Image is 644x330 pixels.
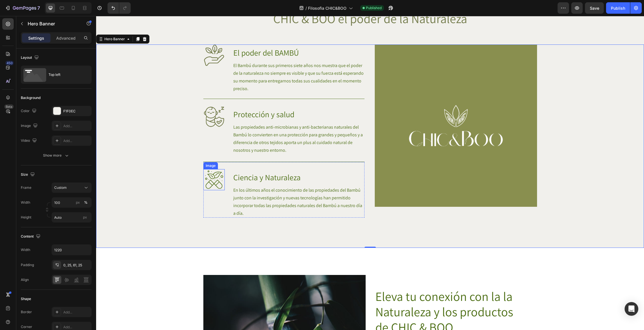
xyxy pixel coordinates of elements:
span: Published [366,5,382,11]
div: Hero Banner [7,21,30,26]
div: Video [21,137,38,145]
button: 7 [2,2,42,14]
div: Content [21,233,42,240]
div: Corner [21,324,32,329]
h3: Protección y salud [137,90,268,107]
div: Show more [43,153,70,158]
div: px [76,200,80,205]
div: Padding [21,262,34,268]
label: Width [21,200,30,205]
h2: Eleva tu conexión con la la Naturaleza y los productos de CHIC & BOO [279,272,425,319]
button: px [82,199,89,206]
span: / [305,5,307,11]
div: Align [21,277,29,282]
img: gempages_578119727881126416-3faf9652-5127-402a-822f-6e8ccab8664b.png [107,29,129,50]
div: Publish [611,5,625,11]
div: Add... [63,325,90,330]
input: px% [52,197,92,208]
p: 7 [37,5,40,11]
div: Color [21,107,38,115]
div: Size [21,171,36,179]
p: Settings [28,35,44,41]
span: Save [590,6,599,11]
div: Beta [4,104,14,109]
img: gempages_578119727881126416-714dbcdc-0b86-47b2-975e-2743708f0470.png [279,29,441,191]
p: Advanced [56,35,76,41]
div: Open Intercom Messenger [625,302,638,316]
div: Image [108,147,121,152]
input: Auto [52,245,91,255]
button: Save [585,2,604,14]
p: En los últimos años el conocimiento de las propiedades del Bambú junto con la investigación y nue... [137,170,268,201]
button: % [74,199,81,206]
h3: Ciencia y Naturaleza [137,153,268,170]
p: El Bambú durante sus primeros siete años nos muestra que el poder de la naturaleza no siempre es ... [137,46,268,76]
iframe: Design area [96,16,644,330]
span: Filosofia CHIC&BOO [308,5,347,11]
div: Undo/Redo [108,2,131,14]
h3: El poder del BAMBÚ [137,29,268,45]
div: Shape [21,296,31,301]
button: Custom [52,183,92,193]
div: Image [21,122,39,130]
img: gempages_578119727881126416-64a4a317-401e-45dc-81c1-e78d76256a62.svg [107,153,129,174]
span: Custom [54,185,67,190]
div: Width [21,247,30,252]
div: Top left [48,68,83,81]
span: px [83,215,87,219]
div: Border [21,309,32,315]
input: px [52,212,92,222]
p: Hero Banner [28,20,76,27]
div: Background [21,95,40,100]
button: Show more [21,150,92,161]
div: Add... [63,310,90,315]
div: Add... [63,124,90,129]
div: Add... [63,138,90,143]
div: % [84,200,88,205]
img: gempages_578119727881126416-f1770c80-d209-4fe8-b1ca-c8053ef537a9.png [107,90,129,112]
button: Publish [606,2,630,14]
div: 450 [5,61,14,65]
div: 0, 25, 61, 25 [63,263,90,268]
p: Las propiedades anti-microbianas y anti-bacterianas naturales del Bambú lo convierten en una prot... [137,107,268,138]
div: Layout [21,54,40,62]
label: Frame [21,185,31,190]
div: F1F0EC [63,109,90,114]
label: Height [21,215,31,220]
